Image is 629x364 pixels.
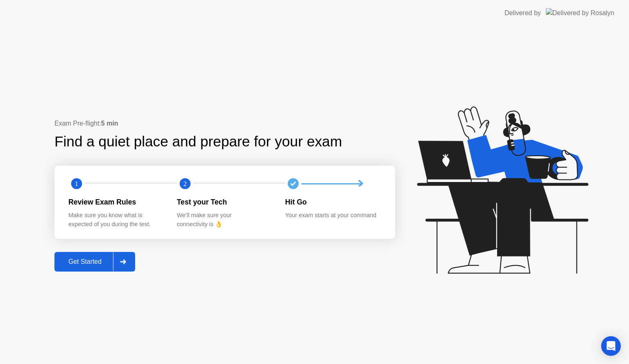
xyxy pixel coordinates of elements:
[505,8,541,18] div: Delivered by
[177,197,272,207] div: Test your Tech
[177,211,272,229] div: We’ll make sure your connectivity is 👌
[546,8,614,18] img: Delivered by Rosalyn
[183,180,187,188] text: 2
[54,252,135,272] button: Get Started
[101,120,118,127] b: 5 min
[285,211,380,220] div: Your exam starts at your command
[54,131,343,153] div: Find a quiet place and prepare for your exam
[285,197,380,207] div: Hit Go
[68,211,164,229] div: Make sure you know what is expected of you during the test.
[601,336,621,356] div: Open Intercom Messenger
[57,258,113,265] div: Get Started
[75,180,78,188] text: 1
[54,119,395,128] div: Exam Pre-flight:
[68,197,164,207] div: Review Exam Rules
